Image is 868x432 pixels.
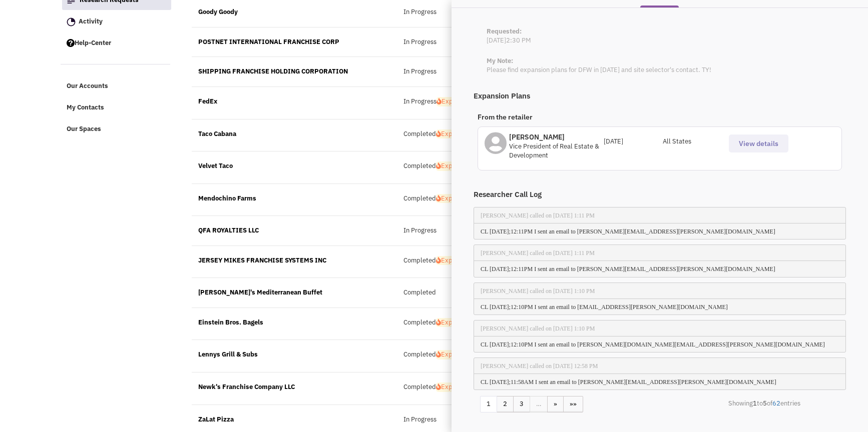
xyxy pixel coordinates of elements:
[487,65,711,74] span: Please find expansion plans for DFW in [DATE] and site selector's contact. TY!
[474,189,846,199] p: Researcher Call Log
[397,194,551,206] div: Completed
[192,97,397,106] div: FedEx
[192,67,397,76] div: SHIPPING FRANCHISE HOLDING CORPORATION
[62,77,171,96] a: Our Accounts
[192,256,397,265] div: JERSEY MIKES FRANCHISE SYSTEMS INC
[192,288,397,297] div: [PERSON_NAME]'s Mediterranean Buffet
[436,350,472,359] label: Expanding
[397,415,551,424] div: In Progress
[67,103,104,112] span: My Contacts
[67,124,101,133] span: Our Spaces
[62,12,171,31] a: Activity
[753,399,757,407] span: 1
[604,137,663,146] div: [DATE]
[481,265,775,272] span: CL [DATE];12:11PM I sent an email to [PERSON_NAME][EMAIL_ADDRESS][PERSON_NAME][DOMAIN_NAME]
[397,226,551,235] div: In Progress
[192,161,397,171] div: Velvet Taco
[481,249,595,256] span: [PERSON_NAME] called on [DATE] 1:11 PM
[728,395,839,408] div: Showing to of entries
[487,36,506,44] span: [DATE]
[192,194,397,203] div: Mendochino Farms
[397,350,551,362] div: Completed
[397,382,551,394] div: Completed
[513,396,530,412] a: 3
[497,396,514,412] a: 2
[192,318,397,327] div: Einstein Bros. Bagels
[192,382,397,392] div: Newk's Franchise Company LLC
[397,256,551,268] div: Completed
[481,303,728,310] span: CL [DATE];12:10PM I sent an email to [EMAIL_ADDRESS][PERSON_NAME][DOMAIN_NAME]
[530,396,548,412] a: …
[67,39,75,47] img: help.png
[437,97,473,106] label: Expanding
[547,396,564,412] a: »
[506,36,531,44] span: 2:30 PM
[192,415,397,424] div: ZaLat Pizza
[436,161,472,171] label: Expanding
[481,228,775,235] span: CL [DATE];12:11PM I sent an email to [PERSON_NAME][EMAIL_ADDRESS][PERSON_NAME][DOMAIN_NAME]
[436,318,472,327] label: Expanding
[563,396,583,412] a: »»
[729,134,788,152] button: View details
[480,396,497,412] a: 1
[192,226,397,235] div: QFA ROYALTIES LLC
[67,82,108,90] span: Our Accounts
[481,287,595,294] span: [PERSON_NAME] called on [DATE] 1:10 PM
[487,56,513,65] b: My Note:
[436,194,472,203] label: Expanding
[62,34,171,53] a: Help-Center
[663,137,722,146] p: All States
[67,17,76,26] img: Activity.png
[436,382,472,392] label: Expanding
[62,120,171,139] a: Our Spaces
[397,37,551,47] div: In Progress
[487,27,522,35] b: Requested:
[772,399,780,407] span: 62
[192,37,397,47] div: POSTNET INTERNATIONAL FRANCHISE CORP
[397,129,551,141] div: Completed
[192,350,397,359] div: Lennys Grill & Subs
[481,212,595,219] span: [PERSON_NAME] called on [DATE] 1:11 PM
[481,362,598,369] span: [PERSON_NAME] called on [DATE] 12:58 PM
[478,112,720,122] p: From the retailer
[509,132,604,142] p: [PERSON_NAME]
[397,67,551,76] div: In Progress
[79,17,103,25] span: Activity
[481,378,776,385] span: CL [DATE];11:58AM I sent an email to [PERSON_NAME][EMAIL_ADDRESS][PERSON_NAME][DOMAIN_NAME]
[192,7,397,17] div: Goody Goody
[436,129,472,139] label: Expanding
[763,399,767,407] span: 5
[481,325,595,332] span: [PERSON_NAME] called on [DATE] 1:10 PM
[397,161,551,173] div: Completed
[397,97,551,109] div: In Progress
[397,318,551,330] div: Completed
[739,139,778,148] span: View details
[436,256,472,265] label: Expanding
[509,142,604,160] p: Vice President of Real Estate & Development
[481,341,825,348] span: CL [DATE];12:10PM I sent an email to [PERSON_NAME][DOMAIN_NAME][EMAIL_ADDRESS][PERSON_NAME][DOMAI...
[397,7,551,17] div: In Progress
[397,288,551,297] div: Completed
[192,129,397,139] div: Taco Cabana
[62,98,171,117] a: My Contacts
